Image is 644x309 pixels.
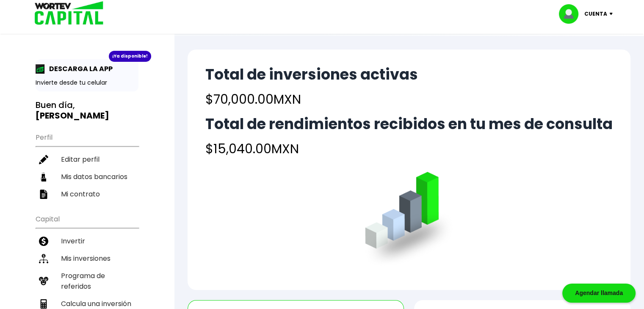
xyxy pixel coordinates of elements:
img: grafica.516fef24.png [361,172,457,268]
h4: $70,000.00 MXN [205,90,418,109]
p: Invierte desde tu celular [36,78,138,87]
img: datos-icon.10cf9172.svg [39,172,48,182]
a: Invertir [36,232,138,250]
img: contrato-icon.f2db500c.svg [39,190,48,199]
h4: $15,040.00 MXN [205,139,613,158]
img: recomiendanos-icon.9b8e9327.svg [39,276,48,286]
a: Mis inversiones [36,250,138,267]
a: Programa de referidos [36,267,138,295]
a: Editar perfil [36,151,138,168]
h2: Total de inversiones activas [205,66,418,83]
b: [PERSON_NAME] [36,110,109,121]
img: icon-down [607,13,619,15]
h2: Total de rendimientos recibidos en tu mes de consulta [205,116,613,132]
img: invertir-icon.b3b967d7.svg [39,237,48,246]
img: calculadora-icon.17d418c4.svg [39,299,48,309]
div: ¡Ya disponible! [109,51,151,62]
a: Mis datos bancarios [36,168,138,185]
img: editar-icon.952d3147.svg [39,155,48,164]
img: app-icon [36,64,45,74]
img: inversiones-icon.6695dc30.svg [39,254,48,263]
h3: Buen día, [36,100,138,121]
div: Agendar llamada [562,284,636,303]
img: profile-image [559,4,584,24]
p: DESCARGA LA APP [45,63,113,74]
a: Mi contrato [36,185,138,203]
p: Cuenta [584,8,607,20]
ul: Perfil [36,128,138,203]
